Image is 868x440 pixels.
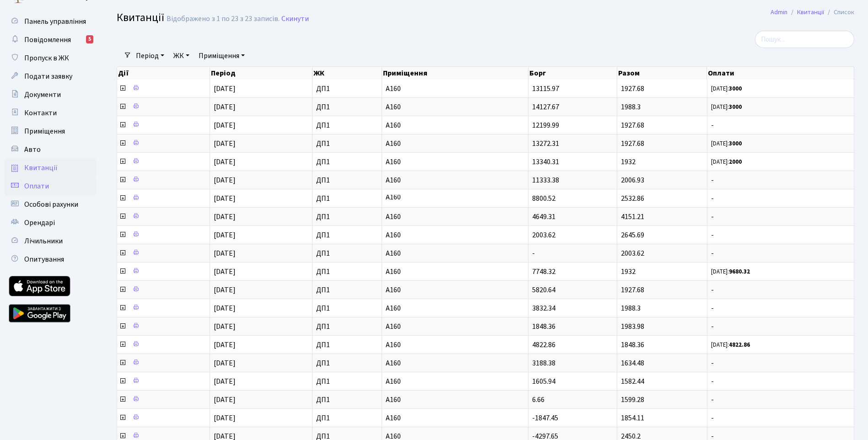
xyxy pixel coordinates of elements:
span: - [711,433,850,440]
a: Квитанції [5,159,96,177]
span: 13340.31 [532,157,559,167]
span: А160 [386,268,524,275]
span: [DATE] [214,175,236,185]
span: Опитування [24,254,64,264]
div: Відображено з 1 по 23 з 23 записів. [167,15,280,23]
span: 2645.69 [621,230,644,240]
small: [DATE]: [711,140,742,148]
span: ДП1 [316,268,378,275]
a: Оплати [5,177,96,195]
span: 12199.99 [532,120,559,130]
span: 1988.3 [621,303,641,313]
span: Авто [24,145,41,155]
div: 5 [86,35,93,43]
span: 1582.44 [621,376,644,386]
span: [DATE] [214,212,236,222]
a: Admin [771,7,787,17]
span: А160 [386,360,524,367]
th: Борг [528,67,617,80]
span: 4822.86 [532,340,555,350]
span: А160 [386,85,524,92]
span: [DATE] [214,303,236,313]
a: Авто [5,140,96,159]
span: [DATE] [214,139,236,149]
span: [DATE] [214,193,236,204]
span: 1932 [621,157,636,167]
span: А160 [386,158,524,166]
span: 14127.67 [532,102,559,112]
span: А160 [386,140,524,147]
th: Дії [117,67,210,80]
th: Оплати [707,67,854,80]
span: - [711,323,850,330]
b: 3000 [729,103,742,111]
th: ЖК [313,67,383,80]
a: Особові рахунки [5,195,96,214]
span: ДП1 [316,433,378,440]
span: 1927.68 [621,84,644,94]
span: А160 [386,433,524,440]
span: А160 [386,177,524,184]
span: ДП1 [316,323,378,330]
span: Квитанції [117,10,164,26]
span: 1605.94 [532,376,555,386]
span: - [711,213,850,220]
span: ДП1 [316,305,378,312]
a: Пропуск в ЖК [5,49,96,67]
a: Опитування [5,250,96,268]
span: А160 [386,122,524,129]
span: 13272.31 [532,139,559,149]
span: А160 [386,103,524,111]
span: [DATE] [214,230,236,240]
span: ДП1 [316,396,378,403]
span: - [711,122,850,129]
span: ДП1 [316,195,378,202]
span: ДП1 [316,213,378,220]
span: ДП1 [316,414,378,422]
span: ДП1 [316,360,378,367]
span: ДП1 [316,341,378,349]
span: [DATE] [214,267,236,277]
span: ДП1 [316,250,378,257]
span: -1847.45 [532,413,558,423]
span: 4649.31 [532,212,555,222]
a: Скинути [281,15,309,23]
span: А160 [386,341,524,349]
span: 2003.62 [621,248,644,258]
span: [DATE] [214,413,236,423]
b: 9680.32 [729,268,750,276]
span: 1988.3 [621,102,641,112]
b: 3000 [729,140,742,148]
a: Повідомлення5 [5,31,96,49]
b: 2000 [729,158,742,166]
span: Контакти [24,108,57,118]
span: - [711,305,850,312]
span: [DATE] [214,376,236,386]
span: 3832.34 [532,303,555,313]
span: - [711,286,850,294]
span: - [711,396,850,403]
a: Лічильники [5,232,96,250]
span: 7748.32 [532,267,555,277]
th: Приміщення [382,67,528,80]
span: - [711,177,850,184]
a: Квитанції [797,7,824,17]
nav: breadcrumb [757,3,868,22]
span: 5820.64 [532,285,555,295]
span: [DATE] [214,340,236,350]
span: [DATE] [214,358,236,368]
small: [DATE]: [711,341,750,349]
span: - [532,248,535,258]
span: 11333.38 [532,175,559,185]
a: Орендарі [5,214,96,232]
span: 1983.98 [621,322,644,332]
a: Період [132,48,168,64]
span: Орендарі [24,218,55,228]
span: 1854.11 [621,413,644,423]
span: [DATE] [214,84,236,94]
input: Пошук... [755,31,854,48]
span: 1927.68 [621,139,644,149]
span: Квитанції [24,163,58,173]
span: - [711,414,850,422]
a: Контакти [5,104,96,122]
